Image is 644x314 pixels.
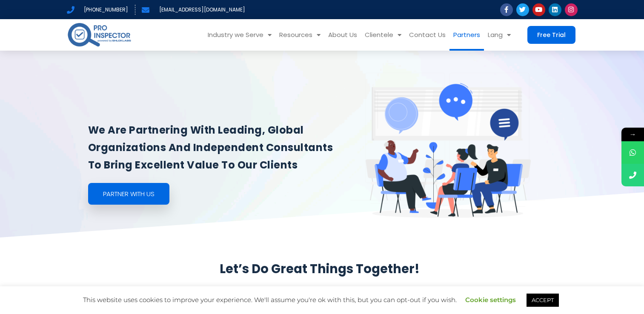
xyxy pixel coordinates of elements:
[88,122,340,174] h1: We are partnering with leading, global organizations and independent consultants to bring excelle...
[142,5,245,15] a: [EMAIL_ADDRESS][DOMAIN_NAME]
[88,183,169,205] a: PARTNER WITH US
[82,5,128,15] span: [PHONE_NUMBER]
[83,296,561,304] span: This website uses cookies to improve your experience. We'll assume you're ok with this, but you c...
[405,19,449,51] a: Contact Us
[157,5,245,15] span: [EMAIL_ADDRESS][DOMAIN_NAME]
[465,296,516,304] a: Cookie settings
[350,73,545,218] img: partners
[275,19,324,51] a: Resources
[527,294,559,307] a: ACCEPT
[103,191,155,197] span: PARTNER WITH US
[621,128,644,141] span: →
[484,19,515,51] a: Lang
[449,19,484,51] a: Partners
[204,19,275,51] a: Industry we Serve
[67,21,132,48] img: pro-inspector-logo
[112,263,528,275] h2: Let’s Do Great Things Together!
[527,26,575,44] a: Free Trial
[537,32,566,38] span: Free Trial
[361,19,405,51] a: Clientele
[324,19,361,51] a: About Us
[145,19,515,51] nav: Menu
